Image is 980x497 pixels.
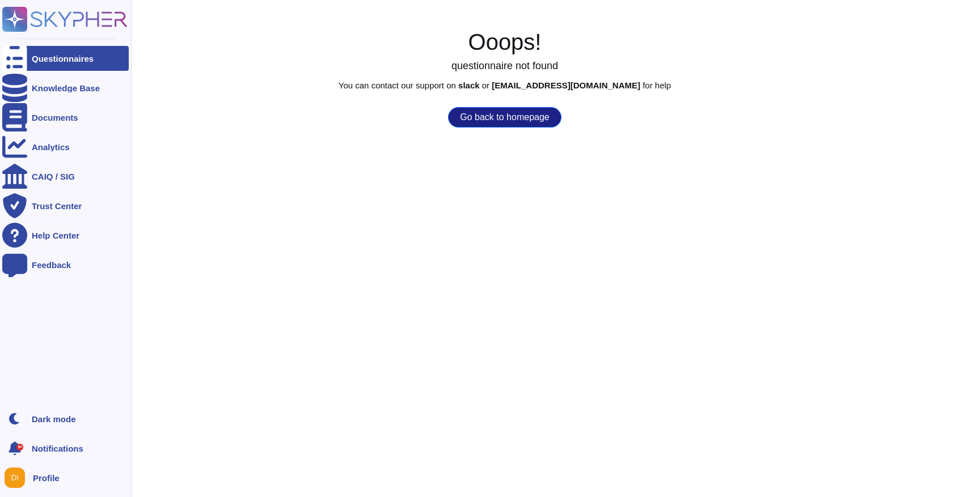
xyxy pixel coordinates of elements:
[5,468,25,488] img: user
[32,261,71,269] div: Feedback
[2,134,129,159] a: Analytics
[2,193,129,218] a: Trust Center
[2,465,33,490] button: user
[2,164,129,189] a: CAIQ / SIG
[2,46,129,71] a: Questionnaires
[2,223,129,248] a: Help Center
[32,172,75,181] div: CAIQ / SIG
[2,252,129,277] a: Feedback
[32,84,100,92] div: Knowledge Base
[32,202,82,210] div: Trust Center
[2,105,129,130] a: Documents
[32,143,70,151] div: Analytics
[33,474,60,482] span: Profile
[32,415,76,423] div: Dark mode
[448,107,561,128] button: Go back to homepage
[32,444,83,453] span: Notifications
[32,231,79,240] div: Help Center
[29,60,980,73] h3: questionnaire not found
[16,444,23,451] div: 9+
[32,54,94,63] div: Questionnaires
[492,80,640,90] b: [EMAIL_ADDRESS][DOMAIN_NAME]
[32,113,78,122] div: Documents
[2,75,129,100] a: Knowledge Base
[29,28,980,56] h1: Ooops!
[458,80,480,90] b: slack
[29,81,980,90] p: You can contact our support on or for help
